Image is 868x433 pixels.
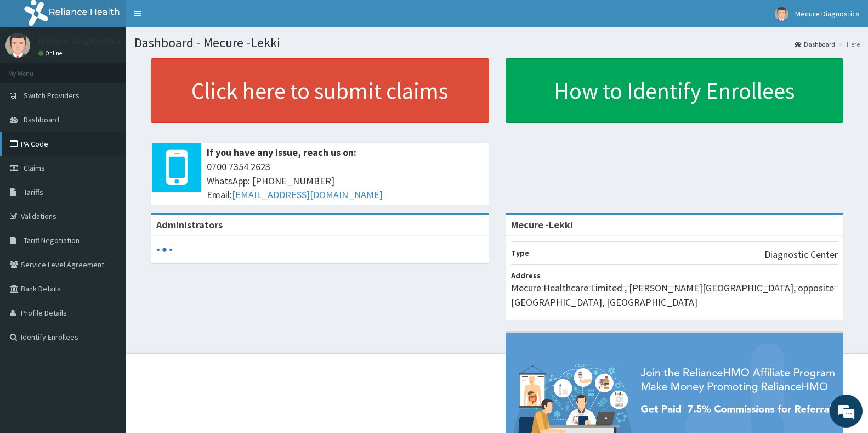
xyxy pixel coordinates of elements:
[24,187,43,197] span: Tariffs
[836,40,860,49] li: Here
[151,58,489,123] a: Click here to submit claims
[511,271,541,280] b: Address
[511,248,529,258] b: Type
[207,146,356,159] b: If you have any issue, reach us on:
[795,9,860,19] span: Mecure Diagnostics
[24,163,45,173] span: Claims
[795,40,835,49] a: Dashboard
[775,7,788,21] img: User Image
[38,49,65,57] a: Online
[134,36,860,50] h1: Dashboard - Mecure -Lekki
[156,241,173,258] svg: audio-loading
[38,36,121,46] p: Mecure Diagnostics
[207,160,484,202] span: 0700 7354 2623 WhatsApp: [PHONE_NUMBER] Email:
[5,33,30,58] img: User Image
[156,218,223,231] b: Administrators
[511,218,573,231] strong: Mecure -Lekki
[511,281,838,309] p: Mecure Healthcare Limited , [PERSON_NAME][GEOGRAPHIC_DATA], opposite [GEOGRAPHIC_DATA], [GEOGRAPH...
[764,248,838,262] p: Diagnostic Center
[506,58,844,123] a: How to Identify Enrollees
[232,188,383,201] a: [EMAIL_ADDRESS][DOMAIN_NAME]
[24,115,59,125] span: Dashboard
[24,91,80,100] span: Switch Providers
[24,235,80,245] span: Tariff Negotiation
